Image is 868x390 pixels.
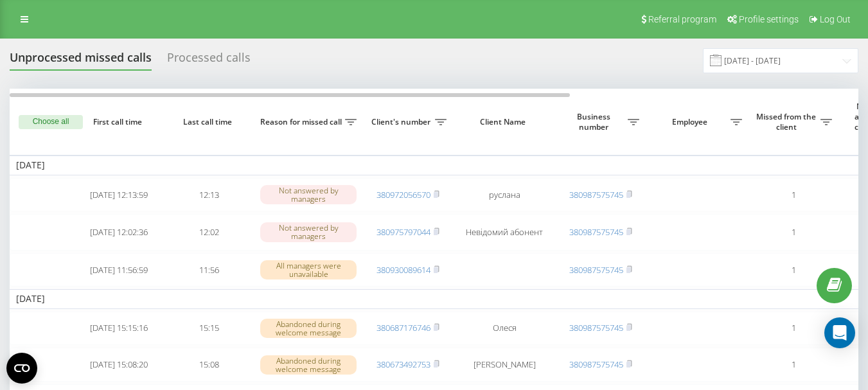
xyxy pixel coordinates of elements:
[748,312,838,346] td: 1
[569,359,623,370] a: 380987575745
[739,14,799,24] span: Profile settings
[569,189,623,200] a: 380987575745
[167,51,251,71] div: Processed calls
[453,178,556,212] td: руслана
[164,312,254,346] td: 15:15
[74,312,164,346] td: [DATE] 15:15:16
[260,185,357,204] div: Not answered by managers
[562,112,628,132] span: Business number
[376,226,430,238] a: 380975797044
[260,355,357,375] div: Abandoned during welcome message
[260,319,357,338] div: Abandoned during welcome message
[569,322,623,333] a: 380987575745
[260,222,357,242] div: Not answered by managers
[164,214,254,250] td: 12:02
[74,214,164,250] td: [DATE] 12:02:36
[453,214,556,250] td: Невідомий абонент
[164,253,254,287] td: 11:56
[164,178,254,212] td: 12:13
[84,117,154,127] span: First call time
[376,322,430,333] a: 380687176746
[74,253,164,287] td: [DATE] 11:56:59
[19,115,83,129] button: Choose all
[652,117,731,127] span: Employee
[260,260,357,279] div: All managers were unavailable
[820,14,851,24] span: Log Out
[453,348,556,382] td: [PERSON_NAME]
[6,353,37,384] button: Open CMP widget
[376,189,430,200] a: 380972056570
[464,117,545,127] span: Client Name
[748,348,838,382] td: 1
[376,264,430,276] a: 380930089614
[376,359,430,370] a: 380673492753
[824,317,855,348] div: Open Intercom Messenger
[10,51,152,71] div: Unprocessed missed calls
[748,214,838,250] td: 1
[453,312,556,346] td: Олеся
[569,264,623,276] a: 380987575745
[164,348,254,382] td: 15:08
[648,14,716,24] span: Referral program
[755,112,820,132] span: Missed from the client
[369,117,435,127] span: Client's number
[748,253,838,287] td: 1
[260,117,345,127] span: Reason for missed call
[569,226,623,238] a: 380987575745
[748,178,838,212] td: 1
[74,178,164,212] td: [DATE] 12:13:59
[174,117,244,127] span: Last call time
[74,348,164,382] td: [DATE] 15:08:20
